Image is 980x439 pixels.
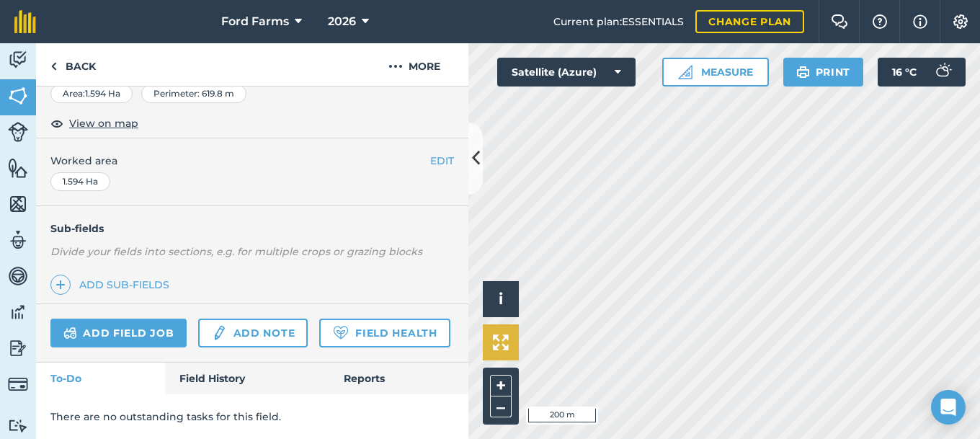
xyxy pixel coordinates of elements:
[8,301,28,323] img: svg+xml;base64,PD94bWwgdmVyc2lvbj0iMS4wIiBlbmNvZGluZz0idXRmLTgiPz4KPCEtLSBHZW5lcmF0b3I6IEFkb2JlIE...
[329,363,468,394] a: Reports
[8,229,28,251] img: svg+xml;base64,PD94bWwgdmVyc2lvbj0iMS4wIiBlbmNvZGluZz0idXRmLTgiPz4KPCEtLSBHZW5lcmF0b3I6IEFkb2JlIE...
[499,290,503,308] span: i
[8,419,28,433] img: svg+xml;base64,PD94bWwgdmVyc2lvbj0iMS4wIiBlbmNvZGluZz0idXRmLTgiPz4KPCEtLSBHZW5lcmF0b3I6IEFkb2JlIE...
[8,49,28,71] img: svg+xml;base64,PD94bWwgdmVyc2lvbj0iMS4wIiBlbmNvZGluZz0idXRmLTgiPz4KPCEtLSBHZW5lcmF0b3I6IEFkb2JlIE...
[783,58,864,87] button: Print
[8,85,28,107] img: svg+xml;base64,PHN2ZyB4bWxucz0iaHR0cDovL3d3dy53My5vcmcvMjAwMC9zdmciIHdpZHRoPSI1NiIgaGVpZ2h0PSI2MC...
[14,10,36,33] img: fieldmargin Logo
[50,409,454,425] p: There are no outstanding tasks for this field.
[50,172,110,191] div: 1.594 Ha
[892,58,917,87] span: 16 ° C
[8,265,28,287] img: svg+xml;base64,PD94bWwgdmVyc2lvbj0iMS4wIiBlbmNvZGluZz0idXRmLTgiPz4KPCEtLSBHZW5lcmF0b3I6IEFkb2JlIE...
[50,84,133,103] div: Area : 1.594 Ha
[50,58,57,75] img: svg+xml;base64,PHN2ZyB4bWxucz0iaHR0cDovL3d3dy53My5vcmcvMjAwMC9zdmciIHdpZHRoPSI5IiBoZWlnaHQ9IjI0Ii...
[497,58,636,87] button: Satellite (Azure)
[328,13,356,30] span: 2026
[360,43,468,86] button: More
[50,245,422,258] em: Divide your fields into sections, e.g. for multiple crops or grazing blocks
[928,58,957,87] img: svg+xml;base64,PD94bWwgdmVyc2lvbj0iMS4wIiBlbmNvZGluZz0idXRmLTgiPz4KPCEtLSBHZW5lcmF0b3I6IEFkb2JlIE...
[662,58,769,87] button: Measure
[8,157,28,179] img: svg+xml;base64,PHN2ZyB4bWxucz0iaHR0cDovL3d3dy53My5vcmcvMjAwMC9zdmciIHdpZHRoPSI1NiIgaGVpZ2h0PSI2MC...
[8,374,28,394] img: svg+xml;base64,PD94bWwgdmVyc2lvbj0iMS4wIiBlbmNvZGluZz0idXRmLTgiPz4KPCEtLSBHZW5lcmF0b3I6IEFkb2JlIE...
[36,43,110,86] a: Back
[553,14,684,30] span: Current plan : ESSENTIALS
[8,337,28,359] img: svg+xml;base64,PD94bWwgdmVyc2lvbj0iMS4wIiBlbmNvZGluZz0idXRmLTgiPz4KPCEtLSBHZW5lcmF0b3I6IEFkb2JlIE...
[493,334,509,350] img: Four arrows, one pointing top left, one top right, one bottom right and the last bottom left
[36,363,165,394] a: To-Do
[50,275,175,295] a: Add sub-fields
[319,319,450,347] a: Field Health
[50,153,454,169] span: Worked area
[388,58,403,75] img: svg+xml;base64,PHN2ZyB4bWxucz0iaHR0cDovL3d3dy53My5vcmcvMjAwMC9zdmciIHdpZHRoPSIyMCIgaGVpZ2h0PSIyNC...
[952,14,969,29] img: A cog icon
[50,115,63,132] img: svg+xml;base64,PHN2ZyB4bWxucz0iaHR0cDovL3d3dy53My5vcmcvMjAwMC9zdmciIHdpZHRoPSIxOCIgaGVpZ2h0PSIyNC...
[490,396,512,417] button: –
[63,324,77,342] img: svg+xml;base64,PD94bWwgdmVyc2lvbj0iMS4wIiBlbmNvZGluZz0idXRmLTgiPz4KPCEtLSBHZW5lcmF0b3I6IEFkb2JlIE...
[871,14,888,29] img: A question mark icon
[8,193,28,215] img: svg+xml;base64,PHN2ZyB4bWxucz0iaHR0cDovL3d3dy53My5vcmcvMjAwMC9zdmciIHdpZHRoPSI1NiIgaGVpZ2h0PSI2MC...
[165,363,329,394] a: Field History
[198,319,308,347] a: Add note
[878,58,966,87] button: 16 °C
[211,324,227,342] img: svg+xml;base64,PD94bWwgdmVyc2lvbj0iMS4wIiBlbmNvZGluZz0idXRmLTgiPz4KPCEtLSBHZW5lcmF0b3I6IEFkb2JlIE...
[913,13,927,30] img: svg+xml;base64,PHN2ZyB4bWxucz0iaHR0cDovL3d3dy53My5vcmcvMjAwMC9zdmciIHdpZHRoPSIxNyIgaGVpZ2h0PSIxNy...
[36,221,468,236] h4: Sub-fields
[430,153,454,169] button: EDIT
[50,115,138,132] button: View on map
[931,390,966,425] div: Open Intercom Messenger
[8,122,28,142] img: svg+xml;base64,PD94bWwgdmVyc2lvbj0iMS4wIiBlbmNvZGluZz0idXRmLTgiPz4KPCEtLSBHZW5lcmF0b3I6IEFkb2JlIE...
[221,13,289,30] span: Ford Farms
[141,84,246,103] div: Perimeter : 619.8 m
[796,63,810,81] img: svg+xml;base64,PHN2ZyB4bWxucz0iaHR0cDovL3d3dy53My5vcmcvMjAwMC9zdmciIHdpZHRoPSIxOSIgaGVpZ2h0PSIyNC...
[50,319,187,347] a: Add field job
[695,10,804,33] a: Change plan
[69,115,138,131] span: View on map
[831,14,848,29] img: Two speech bubbles overlapping with the left bubble in the forefront
[55,276,66,293] img: svg+xml;base64,PHN2ZyB4bWxucz0iaHR0cDovL3d3dy53My5vcmcvMjAwMC9zdmciIHdpZHRoPSIxNCIgaGVpZ2h0PSIyNC...
[483,281,519,317] button: i
[490,375,512,396] button: +
[678,65,692,79] img: Ruler icon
